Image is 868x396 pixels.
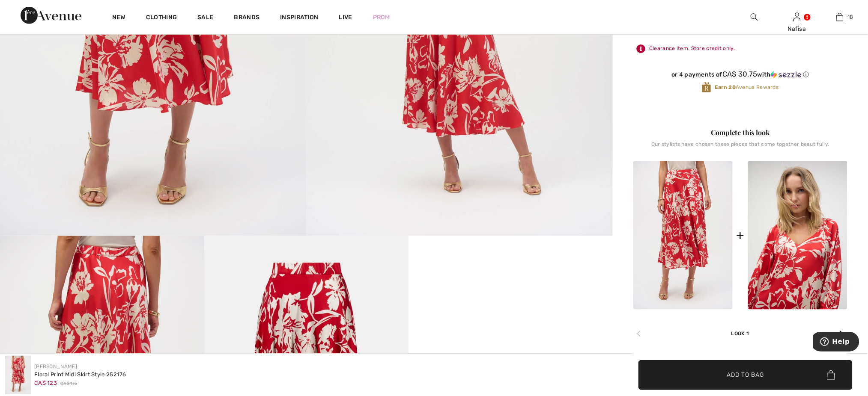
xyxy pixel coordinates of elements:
[34,363,77,369] a: [PERSON_NAME]
[633,41,847,56] div: Clearance item. Store credit only.
[60,381,77,387] span: CA$ 175
[280,14,318,23] span: Inspiration
[21,7,81,24] img: 1ère Avenue
[638,360,853,390] button: Add to Bag
[702,82,711,93] img: Avenue Rewards
[34,370,126,379] div: Floral Print Midi Skirt Style 252176
[722,70,758,78] span: CA$ 30.75
[715,83,779,91] span: Avenue Rewards
[793,13,801,21] a: Sign In
[793,12,801,22] img: My Info
[727,370,764,379] span: Add to Bag
[633,141,847,154] div: Our stylists have chosen these pieces that come together beautifully.
[112,14,125,23] a: New
[633,70,847,79] div: or 4 payments of with
[633,161,733,310] img: Floral Print Midi Skirt Style 252176
[715,84,736,90] strong: Earn 20
[827,370,835,380] img: Bag.svg
[771,71,802,79] img: Sezzle
[234,14,260,23] a: Brands
[339,13,352,22] a: Live
[5,356,31,394] img: Floral Print Midi Skirt Style 252176
[633,70,847,82] div: or 4 payments ofCA$ 30.75withSezzle Click to learn more about Sezzle
[34,380,57,386] span: CA$ 123
[409,236,613,338] video: Your browser does not support the video tag.
[197,14,213,23] a: Sale
[633,310,847,338] div: Look 1
[736,226,744,245] div: +
[776,24,818,33] div: Nafisa
[146,14,177,23] a: Clothing
[373,13,390,22] a: Prom
[848,13,854,21] span: 18
[633,127,847,138] div: Complete this look
[813,332,859,353] iframe: Opens a widget where you can find more information
[836,12,844,22] img: My Bag
[751,12,758,22] img: search the website
[819,12,861,22] a: 18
